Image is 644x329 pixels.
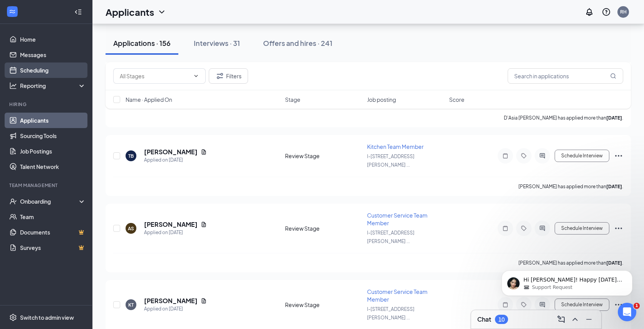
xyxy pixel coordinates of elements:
[144,148,198,156] h5: [PERSON_NAME]
[9,101,84,108] div: Hiring
[367,288,428,303] span: Customer Service Team Member
[606,184,622,189] b: [DATE]
[144,220,198,229] h5: [PERSON_NAME]
[193,73,199,79] svg: ChevronDown
[570,315,580,324] svg: ChevronUp
[20,143,86,159] a: Job Postings
[144,229,207,236] div: Applied on [DATE]
[9,197,17,205] svg: UserCheck
[209,68,248,84] button: Filter Filters
[602,7,611,17] svg: QuestionInfo
[518,183,623,190] p: [PERSON_NAME] has applied more than .
[20,47,86,62] a: Messages
[610,73,616,79] svg: MagnifyingGlass
[20,159,86,174] a: Talent Network
[20,314,74,321] div: Switch to admin view
[285,96,300,103] span: Stage
[20,82,86,89] div: Reporting
[519,225,528,231] svg: Tag
[367,96,396,103] span: Job posting
[20,113,86,128] a: Applicants
[606,115,622,121] b: [DATE]
[8,8,16,15] svg: WorkstreamLogo
[20,224,86,240] a: DocumentsCrown
[584,315,594,324] svg: Minimize
[20,197,79,205] div: Onboarding
[620,8,627,15] div: RH
[504,115,623,121] p: D'Asia [PERSON_NAME] has applied more than .
[20,128,86,143] a: Sourcing Tools
[20,62,86,78] a: Scheduling
[583,313,595,326] button: Minimize
[367,143,424,150] span: Kitchen Team Member
[490,254,644,308] iframe: Intercom notifications message
[215,71,225,81] svg: Filter
[508,68,623,84] input: Search in applications
[74,8,82,16] svg: Collapse
[128,153,134,159] div: TB
[501,153,510,159] svg: Note
[555,313,567,326] button: ComposeMessage
[113,38,171,48] div: Applications · 156
[201,221,207,228] svg: Document
[555,222,609,235] button: Schedule Interview
[144,297,198,305] h5: [PERSON_NAME]
[618,303,636,321] iframe: Intercom live chat
[201,298,207,304] svg: Document
[501,225,510,231] svg: Note
[144,305,207,313] div: Applied on [DATE]
[538,225,547,231] svg: ActiveChat
[263,38,332,48] div: Offers and hires · 241
[634,303,640,309] span: 1
[9,314,17,321] svg: Settings
[557,315,566,324] svg: ComposeMessage
[367,154,414,168] span: I-[STREET_ADDRESS][PERSON_NAME] ...
[128,225,134,232] div: AS
[144,156,207,164] div: Applied on [DATE]
[20,209,86,224] a: Team
[367,306,414,321] span: I-[STREET_ADDRESS][PERSON_NAME] ...
[555,150,609,162] button: Schedule Interview
[519,153,528,159] svg: Tag
[285,301,362,309] div: Review Stage
[477,315,491,324] h3: Chat
[120,72,190,80] input: All Stages
[201,149,207,155] svg: Document
[367,212,428,226] span: Customer Service Team Member
[285,224,362,232] div: Review Stage
[367,230,414,244] span: I-[STREET_ADDRESS][PERSON_NAME] ...
[20,32,86,47] a: Home
[106,5,154,19] h1: Applicants
[614,224,623,233] svg: Ellipses
[569,313,581,326] button: ChevronUp
[538,153,547,159] svg: ActiveChat
[128,302,134,308] div: KT
[194,38,240,48] div: Interviews · 31
[498,316,505,323] div: 10
[9,182,84,189] div: Team Management
[614,151,623,160] svg: Ellipses
[585,7,594,17] svg: Notifications
[449,96,465,103] span: Score
[157,7,166,17] svg: ChevronDown
[9,82,17,89] svg: Analysis
[20,240,86,255] a: SurveysCrown
[285,152,362,160] div: Review Stage
[126,96,172,103] span: Name · Applied On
